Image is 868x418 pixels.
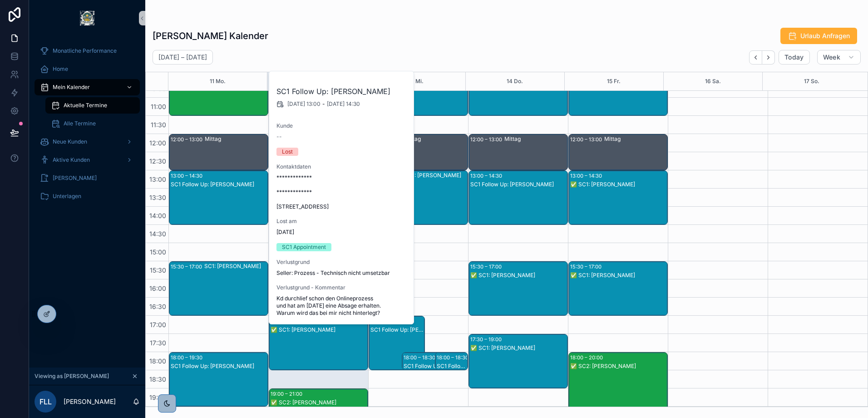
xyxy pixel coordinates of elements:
[205,135,267,143] div: Mittag
[147,175,168,183] span: 13:00
[469,171,567,224] div: 13:00 – 14:30SC1 Follow Up: [PERSON_NAME]
[276,295,407,317] span: Kd durchlief schon den Onlineprozess und hat am [DATE] eine Absage erhalten. Warum wird das bei m...
[147,393,168,401] span: 19:00
[35,43,140,59] a: Monatliche Performance
[504,135,567,143] div: Mittag
[276,259,407,266] span: Verlustgrund
[570,272,667,279] div: ✅ SC1: [PERSON_NAME]
[705,72,721,90] button: 16 Sa.
[147,194,168,201] span: 13:30
[569,262,667,315] div: 15:30 – 17:00✅ SC1: [PERSON_NAME]
[570,181,667,188] div: ✅ SC1: [PERSON_NAME]
[29,36,145,216] div: scrollable content
[604,135,667,143] div: Mittag
[470,335,504,344] div: 17:30 – 19:00
[147,139,168,147] span: 12:00
[148,339,168,347] span: 17:30
[276,229,407,236] span: [DATE]
[282,148,293,156] div: Lost
[817,50,861,65] button: Week
[210,72,226,90] div: 11 Mo.
[53,174,97,182] span: [PERSON_NAME]
[469,134,567,170] div: 12:00 – 13:00Mittag
[35,373,109,380] span: Viewing as [PERSON_NAME]
[570,353,605,362] div: 18:00 – 20:00
[35,188,140,204] a: Unterlagen
[276,163,407,170] span: Kontaktdaten
[369,316,424,370] div: 17:00 – 18:30SC1 Follow Up: [PERSON_NAME]
[570,363,667,370] div: ✅ SC2: [PERSON_NAME]
[823,53,840,61] span: Week
[287,100,321,108] span: [DATE] 13:00
[780,28,857,44] button: Urlaub Anfragen
[204,263,267,270] div: SC1: [PERSON_NAME]
[276,203,407,210] span: [STREET_ADDRESS]
[158,53,207,62] h2: [DATE] – [DATE]
[570,135,604,144] div: 12:00 – 13:00
[147,212,168,219] span: 14:00
[53,47,117,55] span: Monatliche Performance
[53,65,68,73] span: Home
[171,171,205,180] div: 13:00 – 14:30
[800,31,850,40] span: Urlaub Anfragen
[53,84,90,91] span: Mein Kalender
[404,363,457,370] div: SC1 Follow Up: [PERSON_NAME]
[404,353,438,362] div: 18:00 – 18:30
[35,61,140,77] a: Home
[570,171,604,180] div: 13:00 – 14:30
[171,262,204,271] div: 15:30 – 17:00
[408,72,424,90] button: 13 Mi.
[282,243,326,251] div: SC1 Appointment
[276,133,282,140] span: --
[276,218,407,225] span: Lost am
[153,30,268,42] h1: [PERSON_NAME] Kalender
[276,269,407,277] span: Seller: Prozess - Technisch nicht umsetzbar
[53,193,81,200] span: Unterlagen
[147,375,168,383] span: 18:30
[569,134,667,170] div: 12:00 – 13:00Mittag
[569,171,667,224] div: 13:00 – 14:30✅ SC1: [PERSON_NAME]
[470,272,567,279] div: ✅ SC1: [PERSON_NAME]
[470,262,504,271] div: 15:30 – 17:00
[437,353,471,362] div: 18:00 – 18:30
[147,303,168,310] span: 16:30
[171,353,205,362] div: 18:00 – 19:30
[147,85,168,92] span: 10:30
[470,171,504,180] div: 13:00 – 14:30
[147,357,168,365] span: 18:00
[64,397,116,406] p: [PERSON_NAME]
[148,266,168,274] span: 15:30
[507,72,523,90] button: 14 Do.
[784,53,804,61] span: Today
[35,134,140,150] a: Neue Kunden
[435,353,468,370] div: 18:00 – 18:30SC1 Follow Up: [PERSON_NAME]
[469,262,567,315] div: 15:30 – 17:00✅ SC1: [PERSON_NAME]
[169,171,268,224] div: 13:00 – 14:30SC1 Follow Up: [PERSON_NAME]
[169,134,268,170] div: 12:00 – 13:00Mittag
[469,334,567,388] div: 17:30 – 19:00✅ SC1: [PERSON_NAME]
[804,72,819,90] button: 17 So.
[171,181,267,188] div: SC1 Follow Up: [PERSON_NAME]
[404,135,467,143] div: Mittag
[53,138,87,145] span: Neue Kunden
[148,103,168,110] span: 11:00
[276,284,407,291] span: Verlustgrund - Kommentar
[80,11,94,25] img: App logo
[64,102,107,109] span: Aktuelle Termine
[470,135,504,144] div: 12:00 – 13:00
[762,50,775,65] button: Next
[147,230,168,238] span: 14:30
[147,284,168,292] span: 16:00
[271,326,367,333] div: ✅ SC1: [PERSON_NAME]
[53,156,90,164] span: Aktive Kunden
[749,50,762,65] button: Back
[327,100,360,108] span: [DATE] 14:30
[169,353,268,406] div: 18:00 – 19:30SC1 Follow Up: [PERSON_NAME]
[276,122,407,129] span: Kunde
[370,326,424,333] div: SC1 Follow Up: [PERSON_NAME]
[45,97,140,114] a: Aktuelle Termine
[369,171,468,224] div: 13:00 – 14:30SC1: [PERSON_NAME]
